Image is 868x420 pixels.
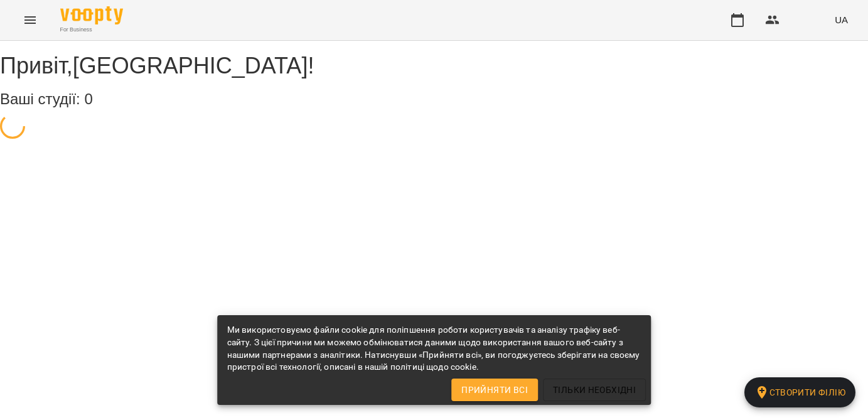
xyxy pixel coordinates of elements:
img: 340d3a4d39dc8dd5a33417f16098fe2d.png [800,11,817,29]
button: Menu [15,5,45,35]
span: UA [835,13,848,26]
button: UA [830,8,853,31]
span: For Business [60,26,123,34]
img: Voopty Logo [60,6,123,24]
span: 0 [84,90,92,107]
